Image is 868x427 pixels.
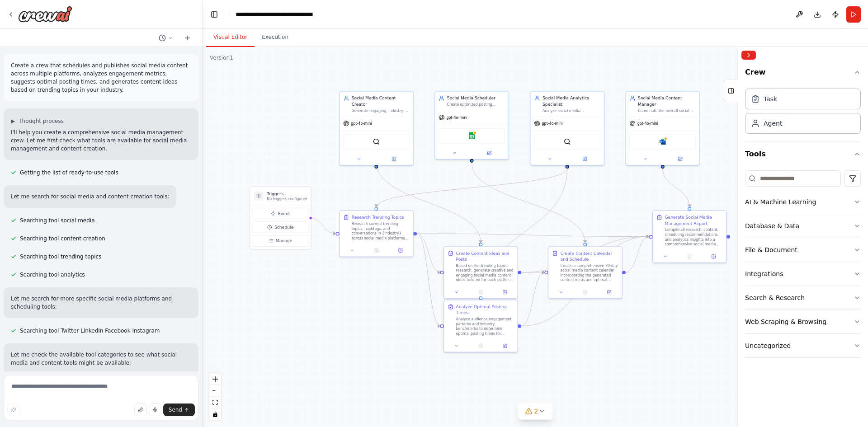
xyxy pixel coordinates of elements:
g: Edge from 7b30bbaa-d7c6-4007-9f94-ef5997d2d9ad to 4bf4388c-bdbf-4655-ae30-f56916c3f3a5 [469,163,588,243]
button: Switch to previous chat [155,33,177,43]
div: File & Document [745,245,797,254]
button: ▶Thought process [11,117,64,125]
div: Generate engaging, industry-relevant social media content ideas and draft posts for {industry} ac... [352,108,410,113]
h3: Triggers [267,191,307,197]
button: Search & Research [745,286,861,310]
button: Open in side panel [703,253,724,260]
button: Improve this prompt [7,404,20,416]
button: No output available [572,289,598,296]
button: Open in side panel [568,155,602,163]
button: Execution [255,28,296,47]
button: Open in side panel [599,289,619,296]
button: No output available [468,289,493,296]
span: gpt-4o-mini [542,121,563,126]
span: Event [278,211,290,216]
g: Edge from a087a599-cc22-4c31-89a2-539a3d618dac to a61b6430-802b-4cf6-96d6-b9406bf72b5e [373,163,484,243]
g: Edge from 4bf4388c-bdbf-4655-ae30-f56916c3f3a5 to 05e83cf5-5905-482e-af46-58739a260426 [626,234,649,275]
button: toggle interactivity [209,408,221,420]
p: Let me search for more specific social media platforms and scheduling tools: [11,295,191,311]
span: 2 [534,407,538,416]
img: Microsoft word [659,138,666,145]
div: Analyze Optimal Posting Times [456,304,514,315]
div: Uncategorized [745,341,791,350]
img: Logo [18,6,72,22]
div: Social Media Content Creator [352,95,410,107]
div: Create a comprehensive 30-day social media content calendar incorporating the generated content i... [561,263,618,282]
span: gpt-4o-mini [446,115,467,120]
p: I'll help you create a comprehensive social media management crew. Let me first check what tools ... [11,128,191,153]
button: Open in side panel [472,150,506,157]
span: Manage [276,238,292,244]
span: Searching tool trending topics [20,253,101,260]
img: Google sheets [468,132,476,139]
g: Edge from 0d4af59a-af59-4feb-be88-0fb3f3f7f1a9 to b78c16fe-bac6-4841-8247-98f0394275e0 [417,230,440,329]
div: Integrations [745,269,783,278]
span: Searching tool social media [20,217,95,224]
div: Generate Social Media Management ReportCompile all research, content, scheduling recommendations,... [652,210,727,263]
button: Click to speak your automation idea [149,404,161,416]
button: Upload files [134,404,147,416]
div: Social Media Content ManagerCoordinate the overall social media content strategy for {industry}, ... [625,91,700,165]
div: Web Scraping & Browsing [745,317,826,326]
div: TriggersNo triggers configuredEventScheduleManage [250,186,311,249]
div: Tools [745,167,861,365]
div: Research Trending Topics [352,214,404,220]
button: 2 [518,403,553,420]
div: Create Content Ideas and PostsBased on the trending topics research, generate creative and engagi... [443,246,518,299]
button: Uncategorized [745,334,861,357]
div: Research Trending TopicsResearch current trending topics, hashtags, and conversations in {industr... [339,210,414,257]
g: Edge from a61b6430-802b-4cf6-96d6-b9406bf72b5e to 4bf4388c-bdbf-4655-ae30-f56916c3f3a5 [521,269,544,275]
button: No output available [468,342,493,349]
button: No output available [677,253,702,260]
span: gpt-4o-mini [351,121,372,126]
button: Collapse right sidebar [741,51,756,60]
button: Open in side panel [663,155,697,163]
div: Generate Social Media Management Report [665,214,722,226]
g: Edge from 241fcf11-c51c-4967-86f0-747f461043a1 to 0d4af59a-af59-4feb-be88-0fb3f3f7f1a9 [373,169,570,207]
g: Edge from 0d4af59a-af59-4feb-be88-0fb3f3f7f1a9 to a61b6430-802b-4cf6-96d6-b9406bf72b5e [417,230,440,275]
button: Manage [253,235,308,247]
button: Hide left sidebar [208,8,221,21]
button: zoom out [209,385,221,397]
div: Create Content Ideas and Posts [456,250,514,262]
div: Task [764,94,777,103]
div: Analyze social media engagement metrics, track performance across platforms, identify trending to... [542,108,600,113]
nav: breadcrumb [236,10,348,19]
button: zoom in [209,373,221,385]
div: Social Media Content CreatorGenerate engaging, industry-relevant social media content ideas and d... [339,91,414,165]
g: Edge from a61b6430-802b-4cf6-96d6-b9406bf72b5e to 05e83cf5-5905-482e-af46-58739a260426 [521,234,649,275]
button: Open in side panel [495,289,515,296]
g: Edge from triggers to 0d4af59a-af59-4feb-be88-0fb3f3f7f1a9 [310,215,336,237]
span: Schedule [274,224,293,230]
button: File & Document [745,238,861,262]
img: SerperDevTool [373,138,380,145]
div: React Flow controls [209,373,221,420]
p: No triggers configured [267,197,307,202]
span: Send [169,406,182,413]
div: Create Content Calendar and ScheduleCreate a comprehensive 30-day social media content calendar i... [548,246,623,299]
button: Open in side panel [495,342,515,349]
button: fit view [209,397,221,408]
span: Searching tool content creation [20,235,105,242]
button: Crew [745,63,861,85]
button: Open in side panel [377,155,411,163]
button: No output available [364,247,389,254]
img: SerperDevTool [564,138,571,145]
div: Coordinate the overall social media content strategy for {industry}, ensure brand consistency acr... [638,108,696,113]
p: Let me check the available tool categories to see what social media and content tools might be av... [11,351,191,367]
button: Integrations [745,262,861,286]
button: Tools [745,141,861,167]
button: Web Scraping & Browsing [745,310,861,333]
div: Create optimized posting schedules for {industry} content across multiple social media platforms,... [447,102,505,107]
span: Searching tool analytics [20,271,85,278]
div: Database & Data [745,221,799,230]
g: Edge from 89570c84-d7a6-431f-a0ac-5d3826ba35a9 to 05e83cf5-5905-482e-af46-58739a260426 [660,169,693,207]
button: Schedule [253,221,308,233]
div: Compile all research, content, scheduling recommendations, and analytics insights into a comprehe... [665,227,722,246]
span: Thought process [19,117,64,125]
div: Analyze Optimal Posting TimesAnalyze audience engagement patterns and industry benchmarks to dete... [443,300,518,352]
button: Event [253,208,308,219]
div: Social Media Analytics SpecialistAnalyze social media engagement metrics, track performance acros... [530,91,604,165]
div: AI & Machine Learning [745,197,816,206]
p: Create a crew that schedules and publishes social media content across multiple platforms, analyz... [11,61,191,94]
